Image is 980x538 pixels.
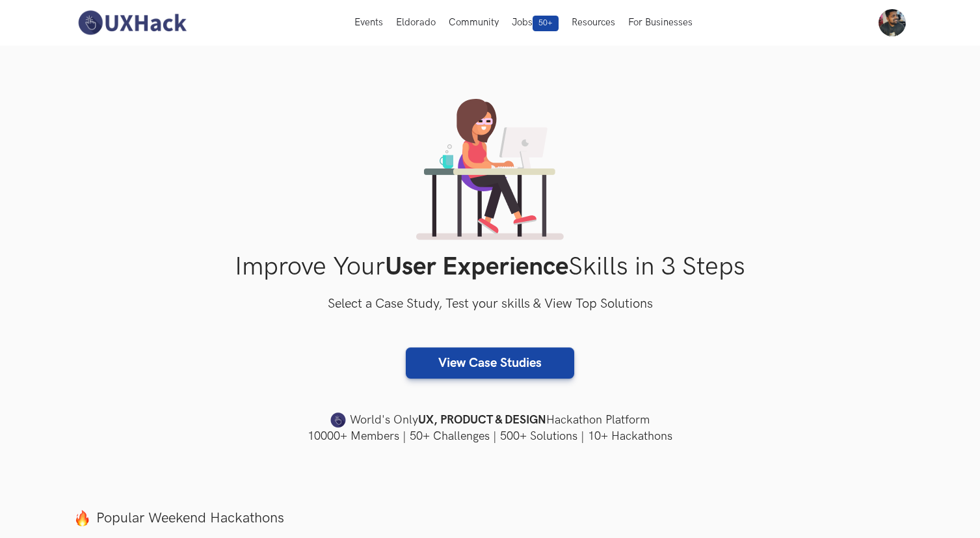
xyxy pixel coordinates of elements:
img: uxhack-favicon-image.png [330,412,346,429]
h4: 10000+ Members | 50+ Challenges | 500+ Solutions | 10+ Hackathons [74,428,907,444]
h4: World's Only Hackathon Platform [74,411,907,429]
img: Your profile pic [879,9,906,36]
strong: UX, PRODUCT & DESIGN [418,411,546,429]
label: Popular Weekend Hackathons [74,509,907,527]
img: UXHack-logo.png [74,9,190,36]
a: View Case Studies [406,347,574,379]
img: lady working on laptop [416,99,564,240]
strong: User Experience [385,252,568,282]
h1: Improve Your Skills in 3 Steps [74,252,907,282]
img: fire.png [74,510,90,526]
h3: Select a Case Study, Test your skills & View Top Solutions [74,294,907,315]
span: 50+ [533,16,559,31]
